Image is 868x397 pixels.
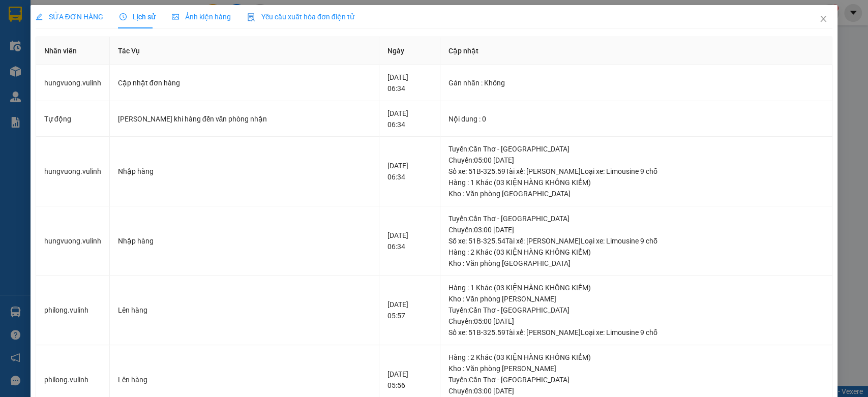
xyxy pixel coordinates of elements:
td: Tự động [36,101,110,137]
th: Nhân viên [36,37,110,65]
div: Lên hàng [118,304,371,316]
div: Hàng : 1 Khác (03 KIỆN HÀNG KHÔNG KIỂM) [448,177,824,188]
td: philong.vulinh [36,276,110,345]
span: picture [172,13,179,20]
span: Ảnh kiện hàng [172,13,231,21]
td: hungvuong.vulinh [36,65,110,101]
div: Gán nhãn : Không [448,77,824,88]
div: Tuyến : Cần Thơ - [GEOGRAPHIC_DATA] Chuyến: 05:00 [DATE] Số xe: 51B-325.59 Tài xế: [PERSON_NAME] ... [448,304,824,338]
span: SỬA ĐƠN HÀNG [36,13,103,21]
div: Kho : Văn phòng [PERSON_NAME] [448,293,824,304]
div: Hàng : 2 Khác (03 KIỆN HÀNG KHÔNG KIỂM) [448,247,824,258]
td: hungvuong.vulinh [36,206,110,276]
div: [DATE] 06:34 [387,160,432,182]
div: [DATE] 05:57 [387,299,432,321]
span: Lịch sử [119,13,156,21]
div: Tuyến : Cần Thơ - [GEOGRAPHIC_DATA] Chuyến: 03:00 [DATE] Số xe: 51B-325.54 Tài xế: [PERSON_NAME] ... [448,213,824,247]
div: Kho : Văn phòng [PERSON_NAME] [448,363,824,374]
div: Kho : Văn phòng [GEOGRAPHIC_DATA] [448,188,824,199]
div: [DATE] 05:56 [387,369,432,391]
button: Close [809,5,837,34]
td: hungvuong.vulinh [36,137,110,206]
span: close [819,15,827,23]
th: Tác Vụ [110,37,379,65]
div: [DATE] 06:34 [387,72,432,94]
div: Lên hàng [118,374,371,385]
span: clock-circle [119,13,127,20]
div: Cập nhật đơn hàng [118,77,371,88]
th: Cập nhật [440,37,832,65]
div: Hàng : 1 Khác (03 KIỆN HÀNG KHÔNG KIỂM) [448,282,824,293]
div: Nội dung : 0 [448,113,824,125]
div: [PERSON_NAME] khi hàng đến văn phòng nhận [118,113,371,125]
div: Tuyến : Cần Thơ - [GEOGRAPHIC_DATA] Chuyến: 05:00 [DATE] Số xe: 51B-325.59 Tài xế: [PERSON_NAME] ... [448,143,824,177]
div: Nhập hàng [118,166,371,177]
div: Kho : Văn phòng [GEOGRAPHIC_DATA] [448,258,824,269]
div: [DATE] 06:34 [387,230,432,252]
img: icon [247,13,255,21]
div: Hàng : 2 Khác (03 KIỆN HÀNG KHÔNG KIỂM) [448,352,824,363]
th: Ngày [379,37,440,65]
div: Nhập hàng [118,235,371,247]
div: [DATE] 06:34 [387,108,432,130]
span: edit [36,13,43,20]
span: Yêu cầu xuất hóa đơn điện tử [247,13,354,21]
